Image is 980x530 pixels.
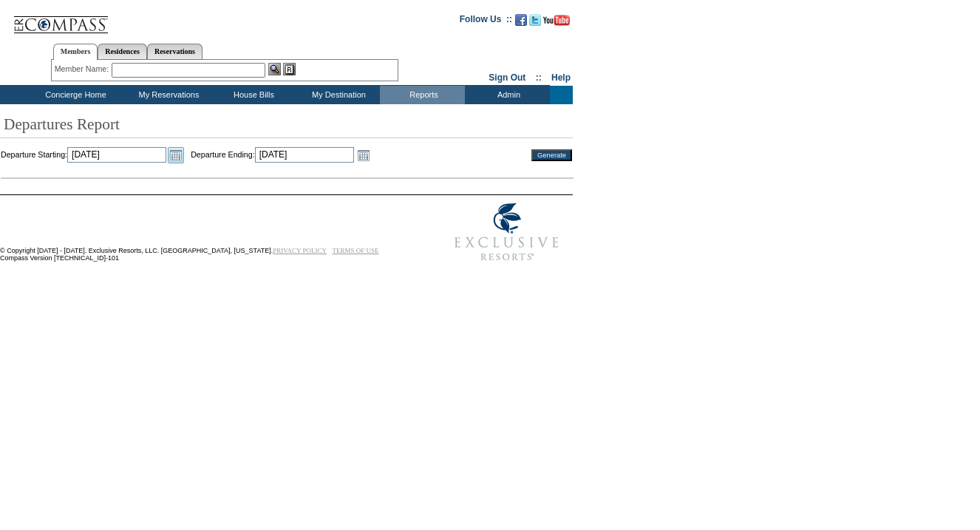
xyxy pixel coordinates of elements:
[543,15,570,26] img: Subscribe to our YouTube Channel
[24,86,125,104] td: Concierge Home
[13,4,109,34] img: Compass Home
[125,86,210,104] td: My Reservations
[543,18,570,27] a: Subscribe to our YouTube Channel
[529,14,541,26] img: Follow us on Twitter
[98,44,147,59] a: Residences
[440,195,573,269] img: Exclusive Resorts
[465,86,550,104] td: Admin
[333,247,379,254] a: TERMS OF USE
[210,86,295,104] td: House Bills
[147,44,203,59] a: Reservations
[273,247,327,254] a: PRIVACY POLICY
[55,63,112,75] div: Member Name:
[283,63,296,75] img: Reservations
[460,13,512,30] td: Follow Us ::
[295,86,380,104] td: My Destination
[551,72,571,83] a: Help
[529,18,541,27] a: Follow us on Twitter
[515,18,527,27] a: Become our fan on Facebook
[268,63,281,75] img: View
[515,14,527,26] img: Become our fan on Facebook
[531,149,572,161] input: Generate
[536,72,542,83] span: ::
[380,86,465,104] td: Reports
[489,72,525,83] a: Sign Out
[168,147,184,163] a: Open the calendar popup.
[53,44,98,60] a: Members
[1,147,515,163] td: Departure Starting: Departure Ending:
[355,147,372,163] a: Open the calendar popup.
